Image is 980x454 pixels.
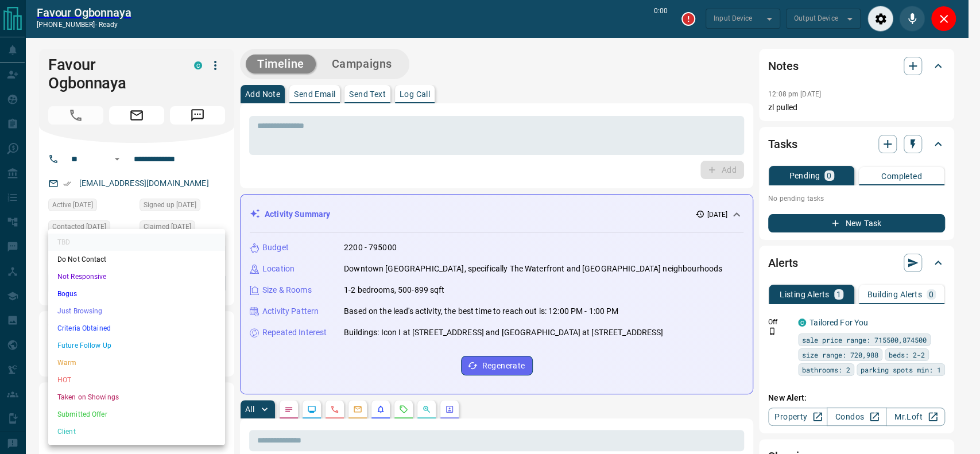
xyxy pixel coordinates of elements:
li: Not Responsive [48,268,225,285]
li: Just Browsing [48,302,225,320]
li: Bogus [48,285,225,302]
li: Taken on Showings [48,389,225,406]
li: Submitted Offer [48,406,225,423]
li: Warm [48,354,225,371]
li: HOT [48,371,225,389]
li: Future Follow Up [48,337,225,354]
li: Client [48,423,225,440]
li: Do Not Contact [48,251,225,268]
li: Criteria Obtained [48,320,225,337]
